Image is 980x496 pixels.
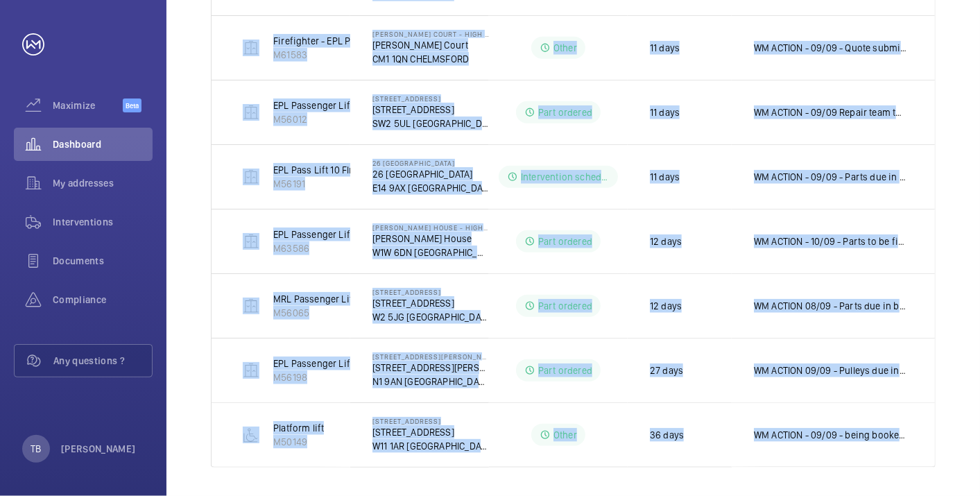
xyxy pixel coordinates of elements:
[372,52,489,66] p: CM1 1QN CHELMSFORD
[53,99,123,112] span: Maximize
[650,299,682,313] p: 12 days
[243,169,259,185] img: elevator.svg
[53,293,153,307] span: Compliance
[372,417,489,425] p: [STREET_ADDRESS]
[372,159,489,167] p: 26 [GEOGRAPHIC_DATA]
[273,306,379,320] p: M56065
[754,41,907,55] p: WM ACTION - 09/09 - Quote submitted and accepted parts being ordered 08/09 - Cost to be sent [DAT...
[53,137,153,151] span: Dashboard
[372,167,489,181] p: 26 [GEOGRAPHIC_DATA]
[538,299,592,313] p: Part ordered
[273,421,324,435] p: Platform lift
[372,232,489,246] p: [PERSON_NAME] House
[273,228,373,241] p: EPL Passenger Lift No 1
[273,48,407,62] p: M61583
[372,223,489,232] p: [PERSON_NAME] House - High Risk Building
[372,38,489,52] p: [PERSON_NAME] Court
[372,310,489,324] p: W2 5JG [GEOGRAPHIC_DATA]
[53,254,153,268] span: Documents
[31,442,41,456] p: TB
[53,354,152,368] span: Any questions ?
[372,246,489,259] p: W1W 6DN [GEOGRAPHIC_DATA]
[273,34,407,48] p: Firefighter - EPL Passenger Lift
[273,241,373,255] p: M63586
[273,99,375,112] p: EPL Passenger Lift No 2
[273,435,324,449] p: M50149
[538,364,592,377] p: Part ordered
[273,357,353,370] p: EPL Passenger Lift
[650,234,682,248] p: 12 days
[243,362,259,379] img: elevator.svg
[538,105,592,119] p: Part ordered
[754,428,907,442] p: WM ACTION - 09/09 - being booked in with new tenant this week CLIENT ACTION - 05/08 - No access c...
[754,364,907,377] p: WM ACTION 09/09 - Pulleys due in on the 17th 08/09 - ETA on pulleys to be confirmed [DATE] - Awai...
[53,176,153,190] span: My addresses
[754,234,907,248] p: WM ACTION - 10/09 - Parts to be fitted [DATE] Parts due in [DATE] Parts due in [DATE] - Parts due...
[754,170,907,184] p: WM ACTION - 09/09 - Parts due in next week 08/09 - 5-7 Working days for delivery 05/09 - Quote ac...
[243,427,259,443] img: platform_lift.svg
[372,375,489,388] p: N1 9AN [GEOGRAPHIC_DATA]
[650,364,683,377] p: 27 days
[553,41,577,55] p: Other
[521,170,610,184] p: Intervention scheduled
[243,104,259,121] img: elevator.svg
[123,99,141,112] span: Beta
[273,112,375,126] p: M56012
[372,94,489,103] p: [STREET_ADDRESS]
[754,299,907,313] p: WM ACTION 08/09 - Parts due in by end of the week waiting for confirmed [PERSON_NAME] 05/09 - par...
[243,40,259,56] img: elevator.svg
[243,298,259,314] img: elevator.svg
[372,439,489,453] p: W11 1AR [GEOGRAPHIC_DATA]
[61,442,136,456] p: [PERSON_NAME]
[372,30,489,38] p: [PERSON_NAME] Court - High Risk Building
[754,105,907,119] p: WM ACTION - 09/09 Repair team to fit [DATE] - Edges due in [DATE] - Parts due in [DATE] - parts d...
[372,288,489,296] p: [STREET_ADDRESS]
[372,425,489,439] p: [STREET_ADDRESS]
[650,105,680,119] p: 11 days
[372,103,489,117] p: [STREET_ADDRESS]
[273,177,379,191] p: M56191
[372,117,489,130] p: SW2 5UL [GEOGRAPHIC_DATA]
[372,181,489,195] p: E14 9AX [GEOGRAPHIC_DATA]
[650,41,680,55] p: 11 days
[372,296,489,310] p: [STREET_ADDRESS]
[650,170,680,184] p: 11 days
[53,215,153,229] span: Interventions
[372,361,489,375] p: [STREET_ADDRESS][PERSON_NAME]
[273,292,379,306] p: MRL Passenger Lift SELE
[553,428,577,442] p: Other
[538,234,592,248] p: Part ordered
[372,352,489,361] p: [STREET_ADDRESS][PERSON_NAME]
[650,428,684,442] p: 36 days
[273,370,353,384] p: M56198
[243,233,259,250] img: elevator.svg
[273,163,379,177] p: EPL Pass Lift 10 Flrs Only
